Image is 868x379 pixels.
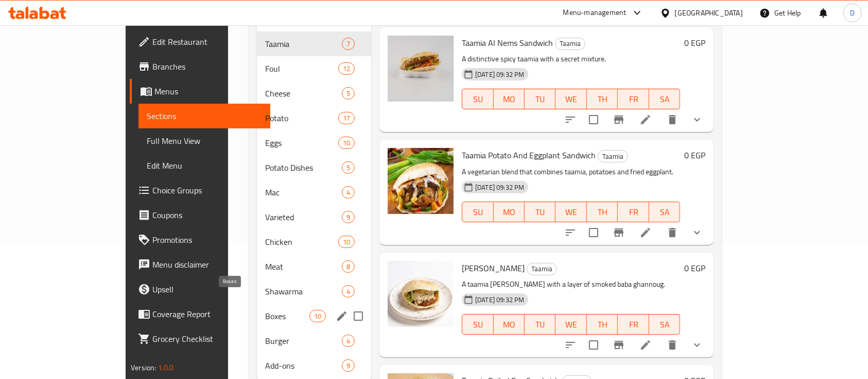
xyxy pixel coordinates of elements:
span: Full Menu View [147,135,263,147]
span: MO [498,205,520,220]
span: Burger [265,335,342,347]
svg: Show Choices [691,226,703,239]
span: 4 [342,287,354,296]
div: Taamia [598,150,628,162]
button: Branch-specific-item [606,220,631,245]
span: TH [591,205,614,220]
button: MO [494,202,525,222]
button: SU [462,314,493,335]
span: Taamia [265,38,342,50]
div: Add-ons [265,359,342,372]
span: [DATE] 09:32 PM [471,295,528,305]
span: SU [466,317,489,332]
a: Full Menu View [138,128,271,153]
span: 5 [342,163,354,173]
span: Grocery Checklist [152,333,263,345]
div: items [342,38,355,50]
span: Shawarma [265,285,342,298]
span: [PERSON_NAME] [462,260,525,276]
span: Branches [152,60,263,73]
button: TH [587,202,618,222]
span: Foul [265,62,338,75]
img: Taamia Potato And Eggplant Sandwich [388,148,454,214]
span: 10 [339,138,354,148]
svg: Show Choices [691,113,703,126]
a: Coupons [130,203,271,227]
button: show more [685,107,709,132]
span: Coverage Report [152,308,263,320]
h6: 0 EGP [684,36,705,50]
a: Menu disclaimer [130,252,271,277]
span: TU [529,317,551,332]
span: TU [529,92,551,107]
span: Version: [131,361,156,374]
span: 4 [342,188,354,197]
span: 4 [342,336,354,346]
span: Potato Dishes [265,161,342,174]
button: MO [494,89,525,109]
div: Eggs [265,137,338,149]
div: items [338,137,355,149]
button: SU [462,89,493,109]
span: Menu disclaimer [152,258,263,271]
span: 5 [342,89,354,98]
a: Edit menu item [639,226,652,239]
span: 10 [339,237,354,247]
h6: 0 EGP [684,148,705,162]
div: items [342,335,355,347]
span: 9 [342,212,354,222]
button: MO [494,314,525,335]
button: delete [660,107,685,132]
div: items [342,285,355,298]
button: SA [649,89,680,109]
p: A taamia [PERSON_NAME] with a layer of smoked baba ghannoug. [462,278,680,291]
svg: Show Choices [691,339,703,351]
p: A distinctive spicy taamia with a secret mixture. [462,53,680,65]
span: SU [466,92,489,107]
div: Potato [265,112,338,124]
a: Choice Groups [130,178,271,203]
button: FR [618,89,649,109]
span: Varieted [265,211,342,223]
span: [DATE] 09:32 PM [471,70,528,79]
button: delete [660,220,685,245]
span: Select to update [583,334,604,356]
span: Chicken [265,236,338,248]
div: Boxes10edit [257,304,371,328]
span: 17 [339,113,354,123]
span: [DATE] 09:32 PM [471,183,528,192]
button: sort-choices [558,333,583,357]
div: Taamia [555,38,585,50]
span: 8 [342,262,354,272]
span: Select to update [583,222,604,243]
div: items [342,87,355,100]
div: items [338,62,355,75]
div: [GEOGRAPHIC_DATA] [675,7,743,19]
button: FR [618,314,649,335]
span: SA [653,92,676,107]
span: FR [622,317,645,332]
button: Branch-specific-item [606,333,631,357]
div: Taamia [527,263,557,275]
img: Taamia Al Nems Sandwich [388,36,454,102]
img: Taamia Baba Ghannoug Sandwich [388,261,454,327]
div: items [342,161,355,174]
button: SA [649,202,680,222]
div: Potato17 [257,106,371,130]
span: MO [498,317,520,332]
span: WE [560,317,582,332]
span: 7 [342,39,354,49]
button: sort-choices [558,107,583,132]
span: Upsell [152,283,263,295]
button: TU [525,202,555,222]
button: show more [685,220,709,245]
a: Grocery Checklist [130,326,271,351]
div: items [342,211,355,223]
span: 9 [342,361,354,371]
button: Branch-specific-item [606,107,631,132]
a: Promotions [130,227,271,252]
div: Burger4 [257,328,371,353]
